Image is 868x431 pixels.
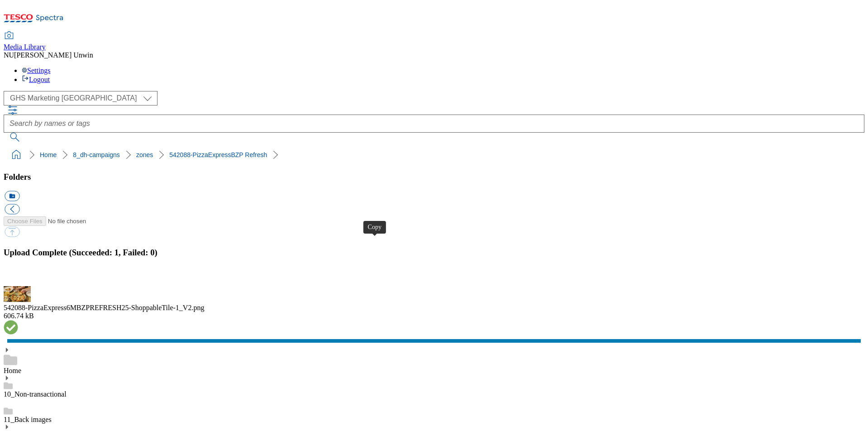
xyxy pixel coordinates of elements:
[9,148,24,162] a: home
[4,286,31,302] img: preview
[4,312,864,320] div: 606.74 kB
[73,151,120,158] a: 8_dh-campaigns
[4,43,46,51] span: Media Library
[4,146,864,163] nav: breadcrumb
[4,390,67,398] a: 10_Non-transactional
[136,151,153,158] a: zones
[169,151,267,158] a: 542088-PizzaExpressBZP Refresh
[4,115,864,133] input: Search by names or tags
[22,67,51,74] a: Settings
[40,151,57,158] a: Home
[4,304,864,312] div: 542088-PizzaExpress6MBZPREFRESH25-ShoppableTile-1_V2.png
[4,367,21,374] a: Home
[22,76,50,83] a: Logout
[4,248,864,258] h3: Upload Complete (Succeeded: 1, Failed: 0)
[4,416,52,423] a: 11_Back images
[4,51,14,59] span: NU
[4,172,864,182] h3: Folders
[14,51,93,59] span: [PERSON_NAME] Unwin
[4,32,46,51] a: Media Library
